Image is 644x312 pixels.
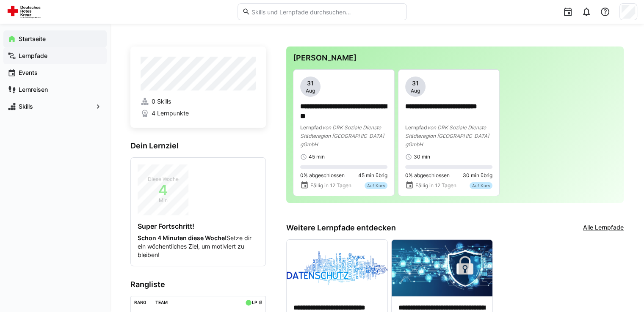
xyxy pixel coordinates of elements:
[286,223,396,233] h3: Weitere Lernpfade entdecken
[258,298,262,305] a: ø
[583,223,624,233] a: Alle Lernpfade
[411,88,420,94] span: Aug
[300,124,322,131] span: Lernpfad
[130,141,266,151] h3: Dein Lernziel
[307,79,314,88] span: 31
[138,234,259,259] p: Setze dir ein wöchentliches Ziel, um motiviert zu bleiben!
[300,124,384,148] span: von DRK Soziale Dienste Städteregion [GEOGRAPHIC_DATA] gGmbH
[392,240,492,296] img: image
[306,88,315,94] span: Aug
[293,53,617,63] h3: [PERSON_NAME]
[470,182,492,189] div: Auf Kurs
[155,300,168,305] div: Team
[250,8,402,16] input: Skills und Lernpfade durchsuchen…
[310,182,351,189] span: Fällig in 12 Tagen
[152,109,189,118] span: 4 Lernpunkte
[134,300,146,305] div: Rang
[300,172,345,179] span: 0% abgeschlossen
[405,124,427,131] span: Lernpfad
[130,280,266,289] h3: Rangliste
[138,222,259,230] h4: Super Fortschritt!
[138,234,227,241] strong: Schon 4 Minuten diese Woche!
[152,97,171,106] span: 0 Skills
[365,182,387,189] div: Auf Kurs
[415,182,456,189] span: Fällig in 12 Tagen
[358,172,387,179] span: 45 min übrig
[414,153,430,160] span: 30 min
[405,124,489,148] span: von DRK Soziale Dienste Städteregion [GEOGRAPHIC_DATA] gGmbH
[405,172,450,179] span: 0% abgeschlossen
[309,153,325,160] span: 45 min
[287,240,387,296] img: image
[412,79,419,88] span: 31
[141,97,256,106] a: 0 Skills
[463,172,492,179] span: 30 min übrig
[252,300,257,305] div: LP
